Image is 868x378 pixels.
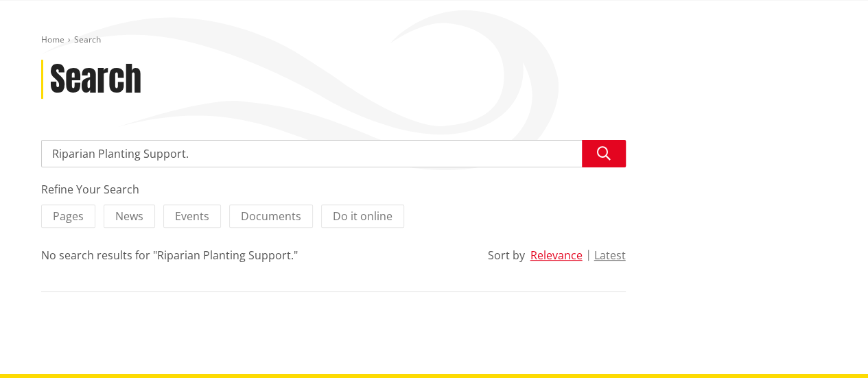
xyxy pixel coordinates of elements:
a: Home [41,34,64,45]
div: Sort by [488,247,525,263]
span: Documents [241,209,301,224]
div: No search results for "Riparian Planting Support." [41,247,298,263]
button: Latest [594,249,626,261]
span: Events [175,209,209,224]
input: Search input [41,140,626,167]
button: Relevance [530,249,583,261]
iframe: Messenger Launcher [805,320,854,370]
h1: Search [50,60,141,99]
div: Refine Your Search [41,181,626,198]
span: Search [74,34,101,45]
span: Pages [53,209,84,224]
nav: breadcrumb [41,34,828,46]
span: Do it online [333,209,392,224]
span: News [115,209,143,224]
